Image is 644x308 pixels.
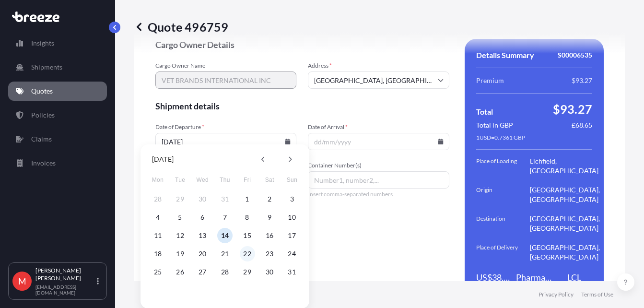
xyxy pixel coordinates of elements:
button: 31 [217,191,233,207]
span: Container Number(s) [308,162,449,169]
button: 16 [262,228,277,243]
span: 1 USD = 0.7361 GBP [476,134,525,142]
p: [PERSON_NAME] [PERSON_NAME] [35,267,95,282]
button: 22 [240,246,255,261]
p: Policies [31,110,55,120]
button: 7 [217,210,233,225]
span: Thursday [216,170,234,190]
span: Shipment details [155,100,449,112]
input: dd/mm/yyyy [155,133,296,150]
button: 12 [173,228,188,243]
button: 19 [173,246,188,261]
span: Address [308,62,449,70]
span: [GEOGRAPHIC_DATA], [GEOGRAPHIC_DATA] [530,185,600,204]
button: 15 [240,228,255,243]
button: 2 [262,191,277,207]
a: Insights [8,34,107,53]
a: Terms of Use [581,291,613,298]
button: 23 [262,246,277,261]
span: [GEOGRAPHIC_DATA], [GEOGRAPHIC_DATA] [530,214,600,233]
a: Privacy Policy [539,291,574,298]
button: 29 [240,264,255,280]
a: Invoices [8,154,107,173]
span: US$38,863.00 [476,272,512,283]
span: Details Summary [476,50,534,60]
button: 30 [195,191,210,207]
button: 5 [173,210,188,225]
button: 29 [173,191,188,207]
span: Total in GBP [476,120,513,130]
span: Monday [149,170,166,190]
a: Policies [8,106,107,125]
span: Insert comma-separated numbers [308,190,449,198]
span: Lichfield, [GEOGRAPHIC_DATA] [530,156,600,176]
button: 13 [195,228,210,243]
span: Place of Delivery [476,243,530,262]
span: Sunday [283,170,301,190]
button: 14 [217,228,233,243]
a: Claims [8,130,107,149]
a: Quotes [8,82,107,101]
p: Quotes [31,86,53,96]
span: Tuesday [172,170,189,190]
button: 28 [217,264,233,280]
span: [GEOGRAPHIC_DATA], [GEOGRAPHIC_DATA] [530,243,600,262]
span: £68.65 [572,120,592,130]
button: 4 [150,210,165,225]
span: $93.27 [553,101,592,117]
span: Wednesday [194,170,211,190]
span: M [18,276,26,286]
button: 28 [150,191,165,207]
span: Friday [239,170,256,190]
button: 26 [173,264,188,280]
button: 8 [240,210,255,225]
span: S00006535 [558,50,592,60]
button: 20 [195,246,210,261]
span: LCL [567,272,581,283]
a: Shipments [8,58,107,77]
button: 25 [150,264,165,280]
button: 21 [217,246,233,261]
button: 17 [284,228,300,243]
button: 9 [262,210,277,225]
button: 24 [284,246,300,261]
button: 3 [284,191,300,207]
p: Insights [31,38,54,48]
button: 30 [262,264,277,280]
p: Shipments [31,62,62,72]
span: Destination [476,214,530,233]
p: [EMAIL_ADDRESS][DOMAIN_NAME] [35,284,95,296]
input: dd/mm/yyyy [308,133,449,150]
span: Date of Arrival [308,123,449,131]
button: 31 [284,264,300,280]
p: Quote 496759 [134,19,228,35]
span: Total [476,107,493,117]
span: $93.27 [572,76,592,85]
input: Cargo owner address [308,71,449,89]
span: Origin [476,185,530,204]
span: Saturday [261,170,278,190]
span: Pharmaceutical Products [516,272,552,283]
button: 27 [195,264,210,280]
span: Cargo Owner Name [155,62,296,70]
button: 6 [195,210,210,225]
button: 10 [284,210,300,225]
input: Number1, number2,... [308,171,449,189]
span: Date of Departure [155,123,296,131]
p: Claims [31,134,52,144]
button: 1 [240,191,255,207]
button: 11 [150,228,165,243]
button: 18 [150,246,165,261]
span: Premium [476,76,504,85]
p: Invoices [31,158,56,168]
div: [DATE] [152,154,174,165]
span: Place of Loading [476,156,530,176]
